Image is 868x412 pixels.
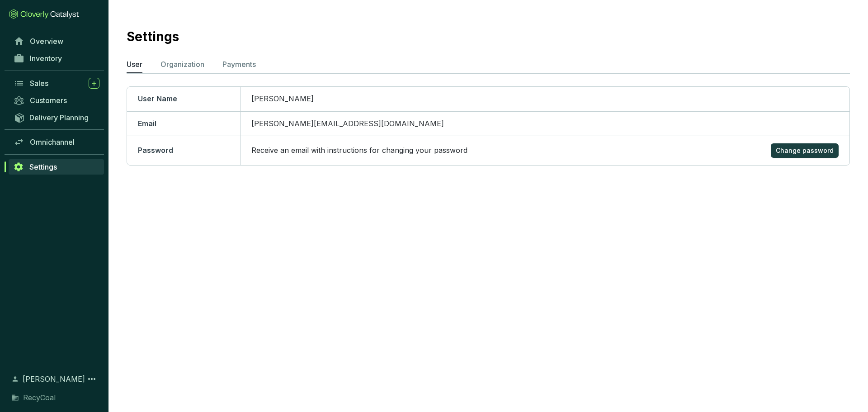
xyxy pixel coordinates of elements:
a: Sales [9,76,104,91]
a: Settings [9,159,104,175]
p: User [127,59,142,70]
a: Overview [9,33,104,49]
p: Organization [160,59,204,70]
span: Inventory [30,54,62,63]
p: Payments [222,59,256,70]
span: [PERSON_NAME] [251,94,314,103]
span: Sales [30,79,48,88]
span: User Name [138,94,177,103]
a: Customers [9,93,104,108]
button: Change password [771,143,839,158]
span: Email [138,119,156,128]
a: Inventory [9,51,104,66]
span: Overview [30,37,63,46]
span: Omnichannel [30,137,75,147]
a: Omnichannel [9,134,104,150]
p: Receive an email with instructions for changing your password [251,146,467,156]
span: [PERSON_NAME] [23,374,85,384]
a: Delivery Planning [9,110,104,125]
span: Delivery Planning [29,113,89,122]
h2: Settings [127,27,179,46]
span: RecyCoal [23,392,56,403]
span: Password [138,146,173,155]
span: Customers [30,96,67,105]
span: Change password [776,146,834,155]
span: Settings [29,162,57,171]
span: [PERSON_NAME][EMAIL_ADDRESS][DOMAIN_NAME] [251,119,444,128]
